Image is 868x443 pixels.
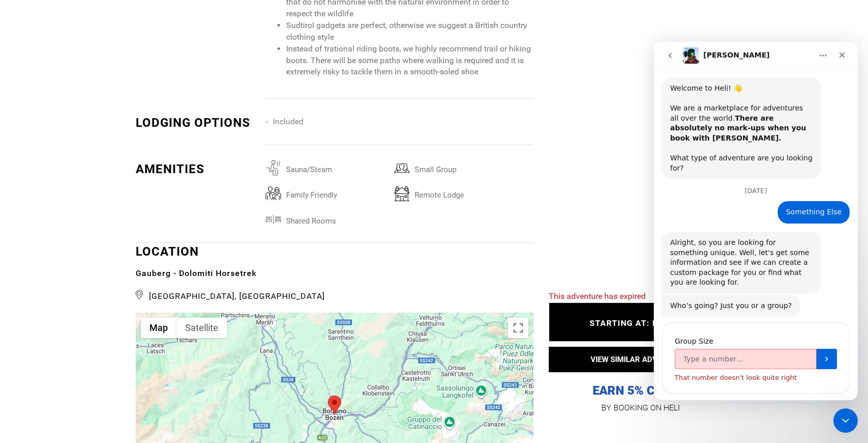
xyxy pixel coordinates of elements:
div: Carl says… [8,276,196,370]
img: smallgroup.svg [394,160,410,176]
img: remotelodge.svg [394,186,410,201]
div: Group Size [21,294,183,304]
p: That number doesn't look quite right [21,333,143,339]
div: LOCATION [136,243,533,302]
li: Included [266,114,394,129]
span: Shared Rooms [281,212,394,225]
button: Toggle fullscreen view [508,318,528,338]
input: Group Size [21,307,163,327]
button: Show satellite imagery [176,318,227,338]
button: VIEW SIMILAR ADVENTURES [549,347,732,372]
iframe: Intercom live chat [833,408,858,433]
li: Instead of trational riding boots, we highly recommend trail or hiking boots. There will be some ... [286,43,533,78]
iframe: Intercom live chat [654,42,858,400]
span: remote lodge [410,186,523,199]
span: small group [410,160,523,174]
span: family friendly [281,186,394,199]
div: Lodging options [136,114,258,131]
li: Sudtirol gadgets are perfect, otherwise we suggest a British country clothing style [286,20,533,43]
button: Show street map [141,318,176,338]
div: Amenities [136,160,258,178]
img: saunasteam.svg [266,160,281,176]
button: Submit [163,307,183,327]
img: familyfriendly.svg [266,186,281,201]
b: Gauberg - Dolomiti Horsetrek [136,268,257,278]
span: This adventure has expired [549,292,646,301]
span: sauna/steam [281,160,394,174]
img: sharedrooms.svg [266,212,281,227]
span: [GEOGRAPHIC_DATA], [GEOGRAPHIC_DATA] [136,287,533,302]
span: STARTING AT: EUR3,960 [590,319,692,328]
p: BY BOOKING ON HELI [549,401,732,415]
